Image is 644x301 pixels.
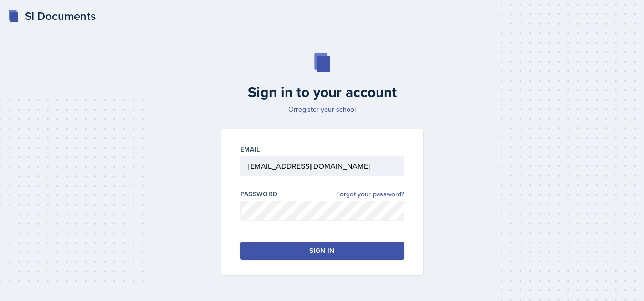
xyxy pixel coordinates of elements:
[240,189,278,199] label: Password
[309,246,334,255] div: Sign in
[336,189,404,199] a: Forgot your password?
[8,8,96,25] a: SI Documents
[240,242,404,260] button: Sign in
[215,105,429,114] p: Or
[215,84,429,101] h2: Sign in to your account
[296,105,356,114] a: register your school
[240,145,260,154] label: Email
[240,156,404,176] input: Email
